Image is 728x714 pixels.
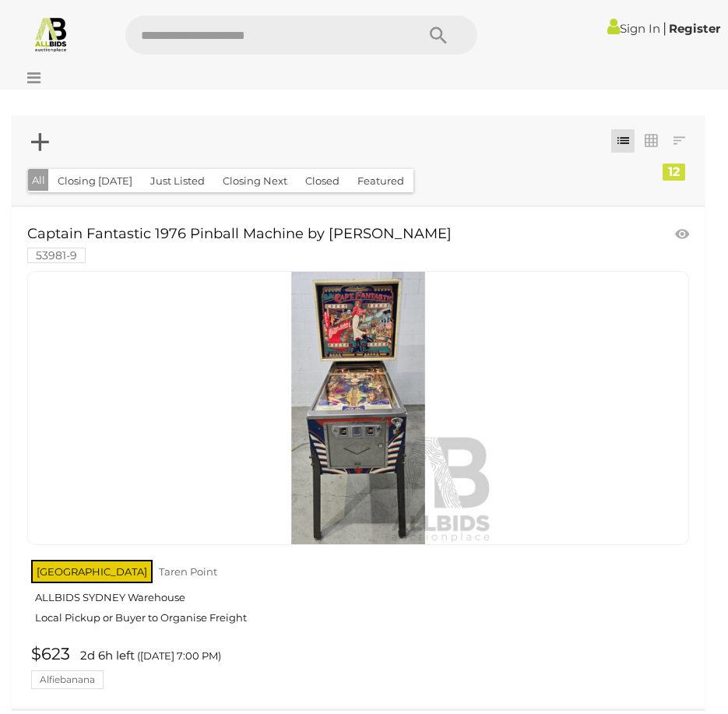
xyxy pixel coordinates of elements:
img: Allbids.com.au [33,16,69,52]
div: 12 [663,164,685,181]
a: Register [669,21,720,36]
a: Captain Fantastic 1976 Pinball Machine by [PERSON_NAME] 53981-9 [27,227,582,262]
span: | [663,19,666,37]
a: $623 2d 6h left ([DATE] 7:00 PM) Alfiebanana [27,645,693,690]
button: Closed [296,169,349,193]
button: Just Listed [141,169,214,193]
button: Featured [348,169,413,193]
a: Captain Fantastic 1976 Pinball Machine by Bally [27,271,689,545]
img: Captain Fantastic 1976 Pinball Machine by Bally [222,272,494,544]
button: Closing Next [213,169,297,193]
button: All [28,169,49,192]
button: Closing [DATE] [48,169,142,193]
a: Sign In [607,21,660,36]
button: Search [399,16,477,55]
a: [GEOGRAPHIC_DATA] Taren Point ALLBIDS SYDNEY Warehouse Local Pickup or Buyer to Organise Freight [31,557,689,637]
